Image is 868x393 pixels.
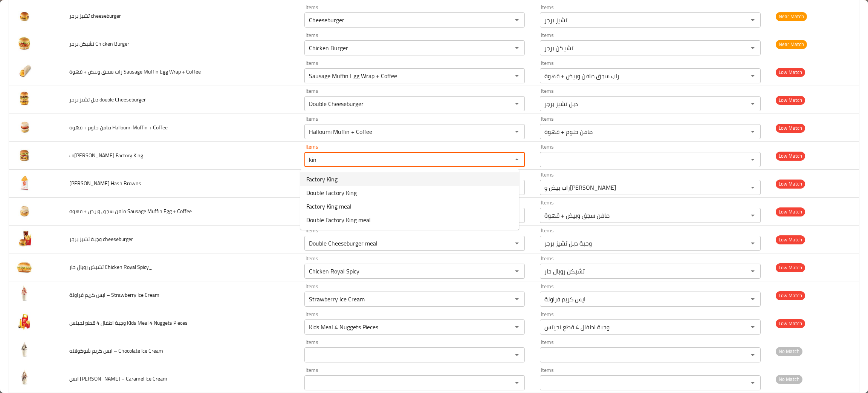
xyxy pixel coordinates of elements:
button: Open [747,182,758,193]
button: Open [747,350,758,360]
span: تشيكن برجر Chicken Burger [69,39,129,49]
span: Low Match [776,291,805,300]
img: ايس كريم فراولة – Strawberry Ice Cream [15,284,34,303]
img: تشيز برجر cheeseburger [15,5,34,24]
img: ايس كريم شوكولاته – Chocolate Ice Cream [15,340,34,359]
span: Low Match [776,96,805,104]
span: Low Match [776,124,805,132]
span: Near Match [776,12,807,21]
span: No Match [776,347,802,356]
span: Low Match [776,263,805,272]
img: تشيكن برجر Chicken Burger [15,33,34,52]
span: مافن حلوم + قهوة Halloumi Muffin + Coffee [69,123,168,132]
span: Near Match [776,40,807,49]
span: Low Match [776,152,805,160]
span: Low Match [776,319,805,328]
button: Open [512,350,522,360]
button: Open [512,126,522,137]
span: Double Factory King [306,188,357,197]
button: Open [747,15,758,25]
button: Open [512,238,522,249]
span: Low Match [776,207,805,216]
button: Open [747,126,758,137]
span: Double Factory King meal [306,215,371,224]
span: وجبة اطفال 4 قطع نجيتس Kids Meal 4 Nuggets Pieces [69,318,188,328]
img: تشيكن رويال حار Chicken Royal Spicy_ [15,256,34,275]
button: Open [747,238,758,249]
button: Open [747,294,758,304]
button: Open [512,294,522,304]
span: Low Match [776,180,805,188]
img: ايس كريم كراميل – Caramel Ice Cream [15,368,34,387]
span: ايس كريم شوكولاته – Chocolate Ice Cream [69,346,163,356]
img: راب سجق وبيض + قهوة Sausage Muffin Egg Wrap + Coffee [15,61,34,80]
button: Open [747,210,758,221]
span: Low Match [776,68,805,77]
button: Open [512,71,522,81]
img: مافن سجق وبيض + قهوة Sausage Muffin Egg + Coffee [15,201,34,220]
button: Open [512,322,522,332]
span: ايس [PERSON_NAME] – Caramel Ice Cream [69,374,167,384]
button: Close [512,154,522,165]
span: No Match [776,375,802,384]
span: ايس كريم فراولة – Strawberry Ice Cream [69,290,159,300]
span: راب سجق وبيض + قهوة Sausage Muffin Egg Wrap + Coffee [69,67,201,77]
button: Open [512,378,522,388]
img: مافن حلوم + قهوة Halloumi Muffin + Coffee [15,117,34,136]
button: Open [747,154,758,165]
img: دبل تشيز برجر double Cheeseburger [15,89,34,108]
span: دبل تشيز برجر double Cheeseburger [69,95,146,104]
span: تشيز برجر cheeseburger [69,11,121,21]
button: Open [747,71,758,81]
span: وجبة تشيز برجر cheeseburger [69,234,133,244]
button: Open [747,322,758,332]
span: Low Match [776,235,805,244]
button: Open [512,15,522,25]
button: Open [747,266,758,276]
span: مافن سجق وبيض + قهوة Sausage Muffin Egg + Coffee [69,206,192,216]
img: وجبة تشيز برجر cheeseburger [15,229,34,247]
span: Factory King [306,175,338,184]
img: وجبة اطفال 4 قطع نجيتس Kids Meal 4 Nuggets Pieces [15,312,34,331]
span: [PERSON_NAME] Hash Browns [69,178,141,188]
span: ف[PERSON_NAME] Factory King [69,150,143,160]
button: Open [512,266,522,276]
button: Open [512,43,522,53]
img: فاكتوري كينغ Factory King [15,145,34,164]
img: هاش براونز Hash Browns [15,173,34,192]
button: Open [747,43,758,53]
span: Factory King meal [306,202,351,211]
span: تشيكن رويال حار Chicken Royal Spicy_ [69,262,152,272]
button: Open [747,378,758,388]
button: Open [512,98,522,109]
button: Open [747,98,758,109]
